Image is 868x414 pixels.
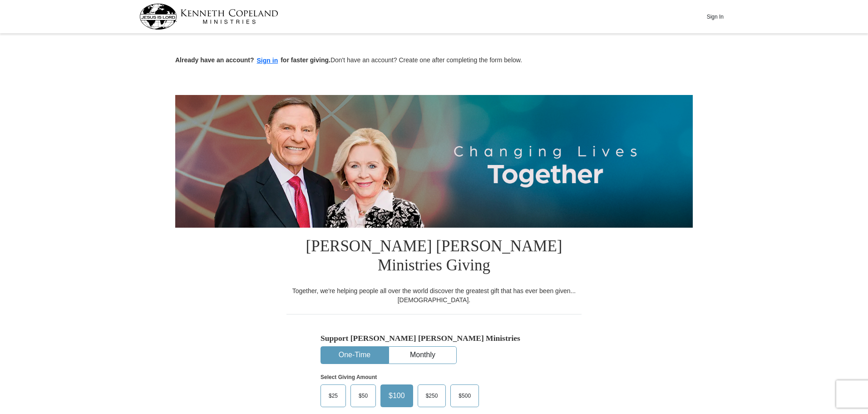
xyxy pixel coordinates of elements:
[254,55,281,66] button: Sign in
[139,4,278,30] img: kcm-header-logo.svg
[321,374,377,380] strong: Select Giving Amount
[286,286,582,304] div: Together, we're helping people all over the world discover the greatest gift that has ever been g...
[286,228,582,286] h1: [PERSON_NAME] [PERSON_NAME] Ministries Giving
[701,10,729,24] button: Sign In
[421,389,443,403] span: $250
[321,334,547,343] h5: Support [PERSON_NAME] [PERSON_NAME] Ministries
[175,55,693,66] p: Don't have an account? Create one after completing the form below.
[324,389,342,403] span: $25
[384,389,409,403] span: $100
[454,389,475,403] span: $500
[389,347,456,364] button: Monthly
[321,347,388,364] button: One-Time
[354,389,372,403] span: $50
[175,56,330,64] strong: Already have an account? for faster giving.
